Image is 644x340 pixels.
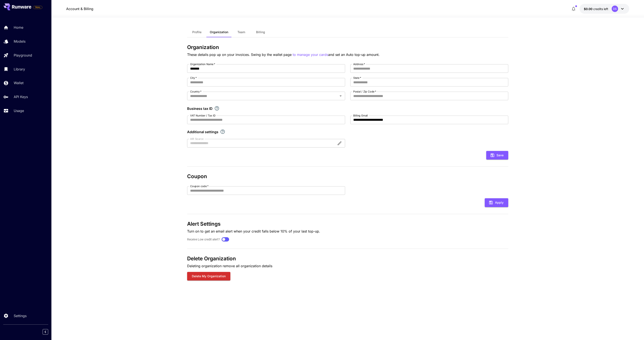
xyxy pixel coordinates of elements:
p: API Keys [14,94,28,99]
label: Address [353,62,365,66]
span: and set an Auto top-up amount. [328,52,380,57]
button: Open [338,93,344,99]
span: Organization [210,30,228,34]
span: Add your payment card to enable full platform functionality. [33,5,42,10]
span: TRIAL [33,6,42,9]
p: Turn on to get an email alert when your credit falls below 10% of your last top-up. [187,229,508,234]
span: These details pop up on your invoices. Swing by the wallet page [187,52,293,57]
div: Collapse sidebar [46,328,51,336]
label: AIR Source [190,137,203,141]
button: Save [486,151,508,160]
p: Playground [14,53,32,58]
button: Apply [485,198,508,207]
span: Billing [256,30,265,34]
button: to manage your cards [293,52,328,57]
span: credits left [593,7,608,11]
p: Settings [14,313,27,318]
div: $0.00 [584,7,608,11]
p: Usage [14,108,24,113]
a: Account & Billing [66,6,93,11]
div: DS [612,6,618,12]
p: Business tax ID [187,106,213,111]
h3: Coupon [187,173,508,179]
label: Organization Name [190,62,215,66]
h3: Alert Settings [187,221,508,227]
svg: If you are a business tax registrant, please enter your business tax ID here. [214,106,219,111]
button: Delete my organization [187,272,230,281]
p: Library [14,67,25,72]
svg: Explore additional customization settings [220,129,225,134]
label: Coupon code [190,184,209,188]
h3: Delete Organization [187,256,508,262]
label: Receive Low credit alert? [187,237,220,242]
label: State [353,76,361,80]
p: Additional settings [187,129,218,134]
span: Deleting organization remove all organization details [187,264,272,268]
span: $0.00 [584,7,593,11]
label: Billing Email [353,114,368,117]
p: Home [14,25,23,30]
span: Team [237,30,245,34]
p: Wallet [14,80,24,85]
button: $0.00DS [580,4,629,14]
label: Country [190,90,201,93]
label: Postal / Zip Code [353,90,376,93]
button: Collapse sidebar [43,329,48,335]
span: Profile [192,30,201,34]
p: Models [14,39,25,44]
h3: Organization [187,44,508,50]
label: VAT Number / Tax ID [190,114,216,117]
label: City [190,76,197,80]
nav: breadcrumb [66,6,93,11]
